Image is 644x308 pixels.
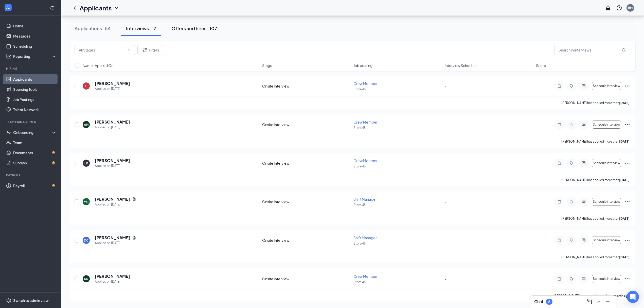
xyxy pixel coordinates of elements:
[95,196,130,202] h5: [PERSON_NAME]
[605,5,611,11] svg: Notifications
[561,101,630,105] p: [PERSON_NAME] has applied more than .
[83,63,113,68] span: Name · Applied On
[585,298,594,306] button: ComposeMessage
[13,41,57,51] a: Scheduling
[13,298,49,303] div: Switch to admin view
[13,21,57,31] a: Home
[95,81,130,86] h5: [PERSON_NAME]
[556,238,562,242] svg: Note
[80,4,112,12] h1: Applicants
[13,158,57,168] a: SurveysCrown
[556,161,562,165] svg: Note
[593,123,620,126] span: Schedule interview
[132,197,136,201] svg: Document
[171,25,217,31] div: Offers and hires · 107
[445,84,446,88] span: -
[619,178,630,182] b: [DATE]
[95,273,130,279] h5: [PERSON_NAME]
[568,200,575,204] svg: Tag
[568,84,575,88] svg: Tag
[624,276,630,282] svg: Ellipses
[556,123,562,127] svg: Note
[84,161,88,165] div: LR
[556,200,562,204] svg: Note
[262,122,350,127] div: Onsite Interview
[548,300,550,304] div: 8
[142,47,148,53] svg: Filter
[84,277,88,281] div: RR
[262,276,350,281] div: Onsite Interview
[445,238,446,243] span: -
[95,163,130,168] div: Applied on [DATE]
[79,47,125,53] input: All Stages
[619,101,630,105] b: [DATE]
[6,54,11,59] svg: Analysis
[534,299,543,304] h3: Chat
[581,161,587,165] svg: ActiveChat
[561,178,630,182] p: [PERSON_NAME] has applied more than .
[71,5,78,11] svg: ChevronLeft
[581,84,587,88] svg: ActiveChat
[556,277,562,281] svg: Note
[127,48,131,52] svg: ChevronDown
[592,159,621,167] button: Schedule interview
[262,83,350,89] div: Onsite Interview
[95,241,136,246] div: Applied on [DATE]
[628,6,633,10] div: BM
[6,173,56,177] div: Payroll
[622,48,626,52] svg: MagnifyingGlass
[592,121,621,129] button: Schedule interview
[132,236,136,240] svg: Document
[84,238,88,243] div: DC
[445,63,477,68] span: Interview Schedule
[13,74,57,84] a: Applicants
[262,63,272,68] span: Stage
[95,202,136,207] div: Applied on [DATE]
[619,140,630,143] b: [DATE]
[619,255,630,259] b: [DATE]
[49,5,54,10] svg: Collapse
[75,25,111,31] div: Applications · 54
[6,130,11,135] svg: UserCheck
[592,236,621,244] button: Schedule interview
[568,123,575,127] svg: Tag
[561,255,630,259] p: [PERSON_NAME] has applied more than .
[353,280,442,284] p: Store 48
[581,200,587,204] svg: ActiveChat
[619,217,630,220] b: [DATE]
[353,197,377,201] span: Shift Manager
[6,66,56,71] div: Hiring
[592,82,621,90] button: Schedule interview
[445,161,446,165] span: -
[85,84,87,88] div: JJ
[536,63,546,68] span: Score
[95,125,130,130] div: Applied on [DATE]
[353,274,378,279] span: Crew Member
[353,120,378,124] span: Crew Member
[593,238,620,242] span: Schedule interview
[262,238,350,243] div: Onsite Interview
[568,277,575,281] svg: Tag
[6,298,11,303] svg: Settings
[84,123,88,127] div: AM
[13,138,57,148] a: Team
[556,84,562,88] svg: Note
[13,54,57,59] div: Reporting
[611,294,630,298] b: a month ago
[353,203,442,207] p: Store 48
[593,84,620,88] span: Schedule interview
[592,275,621,283] button: Schedule interview
[605,299,611,305] svg: Minimize
[13,105,57,115] a: Talent Network
[353,87,442,91] p: Store 48
[593,200,620,203] span: Schedule interview
[353,63,372,68] span: Job posting
[624,199,630,205] svg: Ellipses
[624,83,630,89] svg: Ellipses
[137,45,163,55] button: Filter Filters
[592,198,621,206] button: Schedule interview
[627,291,639,303] div: Open Intercom Messenger
[262,199,350,204] div: Onsite Interview
[13,148,57,158] a: DocumentsCrown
